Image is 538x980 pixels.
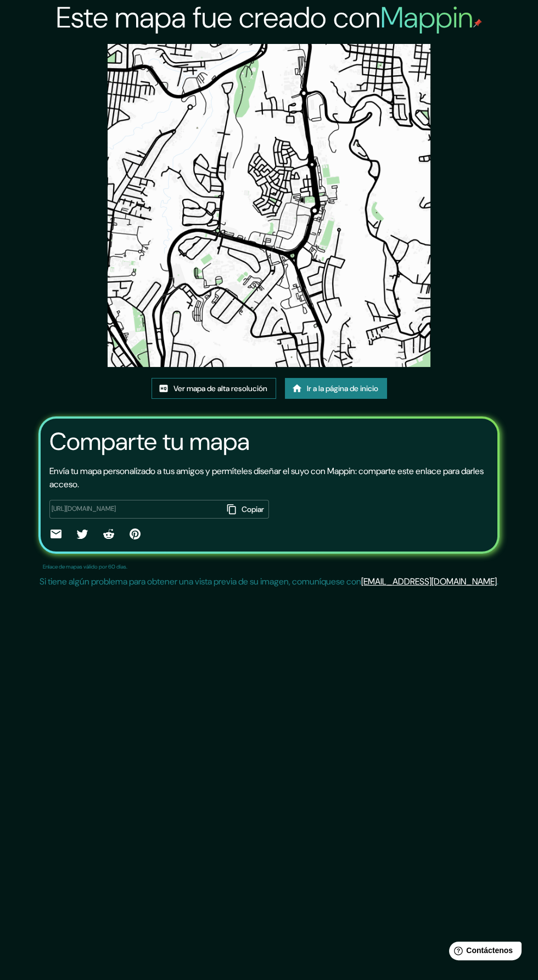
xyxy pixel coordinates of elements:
iframe: Lanzador de widgets de ayuda [440,937,526,968]
a: [EMAIL_ADDRESS][DOMAIN_NAME] [361,576,497,587]
font: Enlace de mapas válido por 60 días. [43,563,127,570]
a: Ver mapa de alta resolución [152,378,276,399]
img: created-map [108,44,430,367]
font: Comparte tu mapa [49,426,250,458]
button: Copiar [223,500,269,519]
font: Si tiene algún problema para obtener una vista previa de su imagen, comuníquese con [40,576,361,587]
img: pin de mapeo [473,19,482,27]
font: Ver mapa de alta resolución [173,383,267,393]
font: Copiar [242,504,264,514]
font: Ir a la página de inicio [307,383,378,393]
a: Ir a la página de inicio [285,378,387,399]
font: Envía tu mapa personalizado a tus amigos y permíteles diseñar el suyo con Mappin: comparte este e... [49,465,484,490]
font: . [497,576,498,587]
